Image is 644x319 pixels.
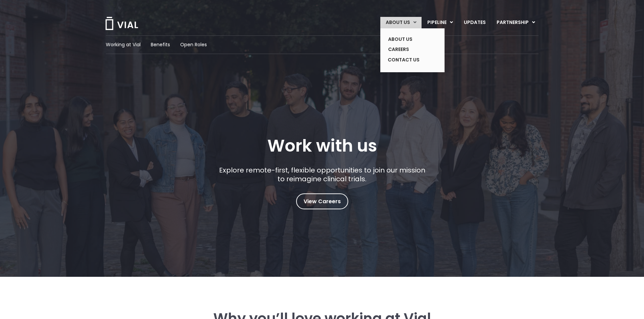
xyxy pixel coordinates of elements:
[491,17,541,28] a: PARTNERSHIPMenu Toggle
[458,17,491,28] a: UPDATES
[267,136,377,156] h1: Work with us
[422,17,458,28] a: PIPELINEMenu Toggle
[216,166,428,183] p: Explore remote-first, flexible opportunities to join our mission to reimagine clinical trials.
[151,41,170,48] a: Benefits
[180,41,207,48] a: Open Roles
[304,197,341,206] span: View Careers
[383,55,432,65] a: CONTACT US
[383,44,432,55] a: CAREERS
[380,17,422,28] a: ABOUT USMenu Toggle
[105,17,139,30] img: Vial Logo
[106,41,141,48] a: Working at Vial
[383,34,432,45] a: ABOUT US
[296,193,348,209] a: View Careers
